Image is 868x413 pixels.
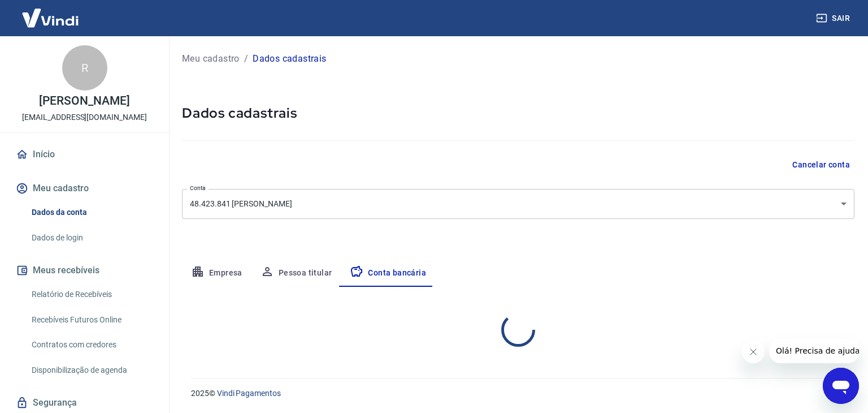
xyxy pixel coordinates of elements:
a: Meu cadastro [182,52,240,66]
p: [EMAIL_ADDRESS][DOMAIN_NAME] [22,111,147,123]
iframe: Botão para abrir a janela de mensagens [823,368,859,404]
iframe: Fechar mensagem [742,341,765,363]
img: Vindi [14,1,87,35]
p: [PERSON_NAME] [39,95,129,107]
a: Dados de login [27,226,155,249]
iframe: Mensagem da empresa [769,338,859,363]
a: Dados da conta [27,201,155,224]
div: 48.423.841 [PERSON_NAME] [182,189,854,219]
button: Meus recebíveis [14,258,155,283]
button: Meu cadastro [14,176,155,201]
span: Olá! Precisa de ajuda? [7,8,95,17]
p: Dados cadastrais [253,52,326,66]
button: Pessoa titular [251,260,341,287]
a: Início [14,142,155,167]
button: Cancelar conta [788,154,854,175]
div: R [62,45,107,91]
label: Conta [190,184,206,192]
button: Conta bancária [341,260,435,287]
a: Relatório de Recebíveis [27,283,155,306]
p: 2025 © [191,388,841,399]
a: Contratos com credores [27,333,155,356]
h5: Dados cadastrais [182,104,854,122]
a: Vindi Pagamentos [217,389,281,398]
button: Empresa [182,260,251,287]
button: Sair [814,8,854,29]
a: Recebíveis Futuros Online [27,308,155,332]
a: Disponibilização de agenda [27,359,155,382]
p: / [244,52,248,66]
